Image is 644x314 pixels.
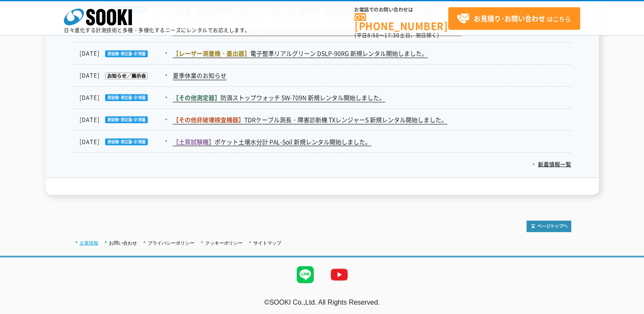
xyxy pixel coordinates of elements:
[611,307,644,314] a: テストMail
[80,137,172,146] dt: [DATE]
[205,240,243,245] a: クッキーポリシー
[148,240,195,245] a: プライバシーポリシー
[253,240,281,245] a: サイトマップ
[100,72,148,79] img: お知らせ／展示会
[173,49,428,58] a: 【レーザー測量機・墨出器】電子整準リアルグリーン DSLP-90RG 新規レンタル開始しました。
[355,13,448,31] a: [PHONE_NUMBER]
[367,31,379,39] span: 8:50
[355,7,448,12] span: お電話でのお問い合わせは
[80,93,172,102] dt: [DATE]
[173,49,250,57] span: 【レーザー測量機・墨出器】
[173,137,371,146] a: 【土質試験機】ポケット土壌水分計 PAL-Soil 新規レンタル開始しました。
[322,257,356,291] img: YouTube
[173,93,220,102] span: 【その他測定器】
[109,240,137,245] a: お問い合わせ
[173,115,244,124] span: 【その他非破壊検査機器】
[173,115,447,124] a: 【その他非破壊検査機器】TDRケーブル測長・障害診断機 TXレンジャーS 新規レンタル開始しました。
[532,160,571,168] a: 新着情報一覧
[80,71,172,80] dt: [DATE]
[100,94,148,101] img: 測量機・測定器・計測器
[80,49,172,58] dt: [DATE]
[80,240,98,245] a: 企業情報
[355,31,439,39] span: (平日 ～ 土日、祝日除く)
[448,7,580,30] a: お見積り･お問い合わせはこちら
[80,115,172,124] dt: [DATE]
[384,31,400,39] span: 17:30
[100,138,148,145] img: 測量機・測定器・計測器
[100,116,148,123] img: 測量機・測定器・計測器
[527,220,571,232] img: トップページへ
[173,71,226,80] a: 夏季休業のお知らせ
[64,28,250,33] p: 日々進化する計測技術と多種・多様化するニーズにレンタルでお応えします。
[173,93,385,102] a: 【その他測定器】防滴ストップウォッチ SW-709N 新規レンタル開始しました。
[288,257,322,291] img: LINE
[474,13,545,23] strong: お見積り･お問い合わせ
[457,12,571,25] span: はこちら
[173,137,215,146] span: 【土質試験機】
[100,50,148,57] img: 測量機・測定器・計測器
